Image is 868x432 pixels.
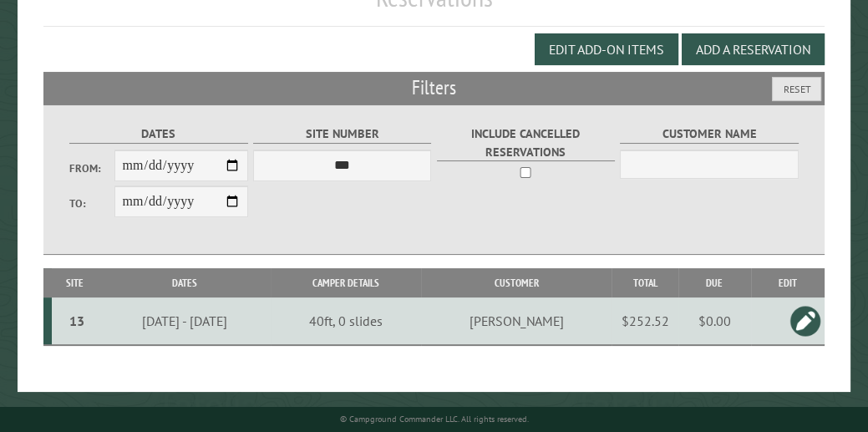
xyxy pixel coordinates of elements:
[620,125,798,144] label: Customer Name
[421,297,612,345] td: [PERSON_NAME]
[612,297,678,345] td: $252.52
[612,268,678,297] th: Total
[421,268,612,297] th: Customer
[271,268,421,297] th: Camper Details
[682,33,825,65] button: Add a Reservation
[772,77,821,101] button: Reset
[69,160,114,176] label: From:
[69,125,247,144] label: Dates
[58,313,95,329] div: 13
[535,33,678,65] button: Edit Add-on Items
[678,297,751,345] td: $0.00
[340,414,529,424] small: © Campground Commander LLC. All rights reserved.
[69,196,114,211] label: To:
[678,268,751,297] th: Due
[437,125,615,161] label: Include Cancelled Reservations
[271,297,421,345] td: 40ft, 0 slides
[99,268,272,297] th: Dates
[43,72,825,104] h2: Filters
[52,268,99,297] th: Site
[253,125,431,144] label: Site Number
[751,268,825,297] th: Edit
[101,313,268,329] div: [DATE] - [DATE]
